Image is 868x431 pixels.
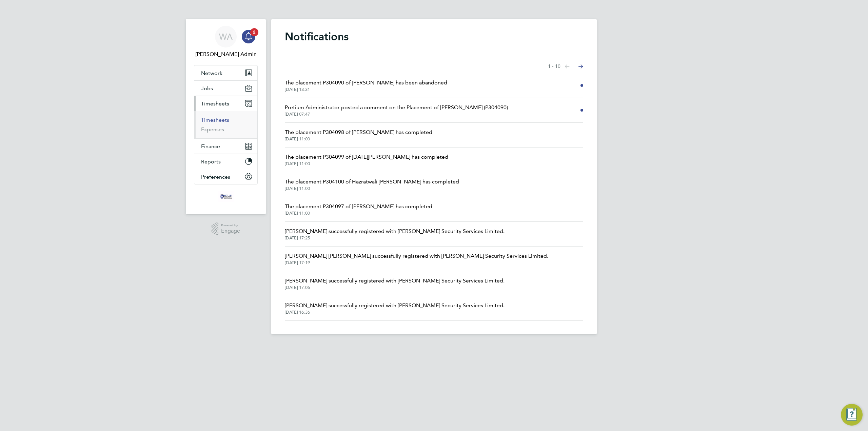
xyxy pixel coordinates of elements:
[219,32,233,41] span: WA
[285,260,548,266] span: [DATE] 17:19
[285,186,459,191] span: [DATE] 11:00
[194,50,258,58] span: Wills Admin
[201,85,213,92] span: Jobs
[285,136,432,142] span: [DATE] 11:00
[285,178,459,191] a: The placement P304100 of Hazratwali [PERSON_NAME] has completed[DATE] 11:00
[285,277,505,290] a: [PERSON_NAME] successfully registered with [PERSON_NAME] Security Services Limited.[DATE] 17:06
[201,174,230,180] span: Preferences
[194,81,257,96] button: Jobs
[194,154,257,169] button: Reports
[285,161,448,166] span: [DATE] 11:00
[285,128,432,142] a: The placement P304098 of [PERSON_NAME] has completed[DATE] 11:00
[201,143,220,150] span: Finance
[285,301,505,310] span: [PERSON_NAME] successfully registered with [PERSON_NAME] Security Services Limited.
[285,252,548,260] span: [PERSON_NAME] [PERSON_NAME] successfully registered with [PERSON_NAME] Security Services Limited.
[285,252,548,266] a: [PERSON_NAME] [PERSON_NAME] successfully registered with [PERSON_NAME] Security Services Limited....
[194,26,258,58] a: WA[PERSON_NAME] Admin
[548,60,583,73] nav: Select page of notifications list
[186,19,266,214] nav: Main navigation
[841,404,863,426] button: Engage Resource Center
[285,211,432,216] span: [DATE] 11:00
[212,222,240,235] a: Powered byEngage
[285,310,505,315] span: [DATE] 16:36
[285,227,505,235] span: [PERSON_NAME] successfully registered with [PERSON_NAME] Security Services Limited.
[201,126,224,133] a: Expenses
[285,153,448,161] span: The placement P304099 of [DATE][PERSON_NAME] has completed
[285,235,505,241] span: [DATE] 17:25
[285,103,508,112] span: Pretium Administrator posted a comment on the Placement of [PERSON_NAME] (P304090)
[194,191,258,202] a: Go to home page
[285,87,447,92] span: [DATE] 13:31
[194,111,257,138] div: Timesheets
[201,70,222,76] span: Network
[285,301,505,315] a: [PERSON_NAME] successfully registered with [PERSON_NAME] Security Services Limited.[DATE] 16:36
[285,178,459,186] span: The placement P304100 of Hazratwali [PERSON_NAME] has completed
[201,158,221,165] span: Reports
[285,79,447,87] span: The placement P304090 of [PERSON_NAME] has been abandoned
[285,277,505,285] span: [PERSON_NAME] successfully registered with [PERSON_NAME] Security Services Limited.
[201,117,229,123] a: Timesheets
[285,202,432,211] span: The placement P304097 of [PERSON_NAME] has completed
[285,202,432,216] a: The placement P304097 of [PERSON_NAME] has completed[DATE] 11:00
[285,285,505,290] span: [DATE] 17:06
[194,139,257,154] button: Finance
[285,103,508,117] a: Pretium Administrator posted a comment on the Placement of [PERSON_NAME] (P304090)[DATE] 07:47
[194,96,257,111] button: Timesheets
[221,228,240,234] span: Engage
[218,191,234,202] img: wills-security-logo-retina.png
[194,65,257,80] button: Network
[221,222,240,228] span: Powered by
[285,112,508,117] span: [DATE] 07:47
[250,28,258,36] span: 2
[285,30,583,43] h1: Notifications
[285,79,447,92] a: The placement P304090 of [PERSON_NAME] has been abandoned[DATE] 13:31
[285,227,505,241] a: [PERSON_NAME] successfully registered with [PERSON_NAME] Security Services Limited.[DATE] 17:25
[285,153,448,166] a: The placement P304099 of [DATE][PERSON_NAME] has completed[DATE] 11:00
[548,63,560,70] span: 1 - 10
[194,169,257,184] button: Preferences
[201,100,229,107] span: Timesheets
[285,128,432,136] span: The placement P304098 of [PERSON_NAME] has completed
[242,26,255,47] a: 2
